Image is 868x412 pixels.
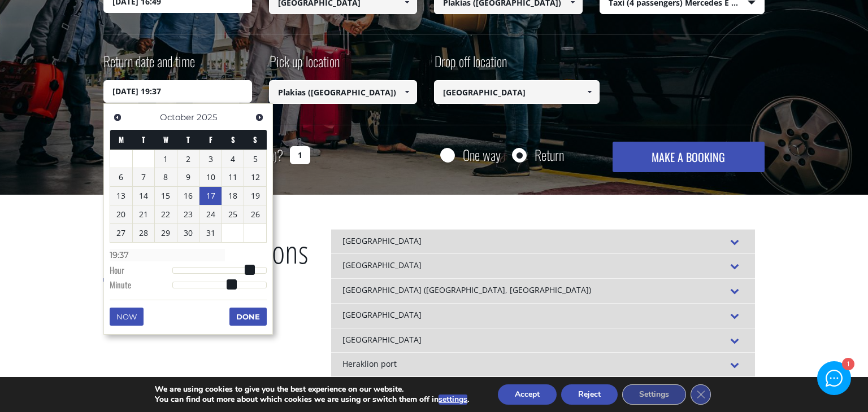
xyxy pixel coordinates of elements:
a: Show All Items [398,80,416,104]
span: Friday [209,134,212,145]
p: You can find out more about which cookies we are using or switch them off in . [155,395,469,405]
p: We are using cookies to give you the best experience on our website. [155,384,469,395]
label: Return [535,148,564,162]
a: 28 [133,224,155,242]
div: [GEOGRAPHIC_DATA] [331,328,755,353]
a: 21 [133,205,155,223]
a: 26 [244,205,266,223]
a: 18 [222,187,244,205]
a: 9 [177,168,199,186]
span: Thursday [186,134,190,145]
div: [GEOGRAPHIC_DATA] [331,303,755,328]
button: Settings [622,384,686,405]
a: 31 [199,224,222,242]
a: 22 [155,205,177,223]
a: Previous [110,109,125,125]
span: Previous [113,113,122,122]
a: 14 [133,187,155,205]
a: 19 [244,187,266,205]
dt: Minute [110,279,172,293]
label: Pick up location [269,51,340,80]
a: Show All Items [580,80,598,104]
a: 11 [222,168,244,186]
a: 1 [155,150,177,168]
a: 15 [155,187,177,205]
a: 27 [110,224,132,242]
a: 10 [199,168,222,186]
input: Select pickup location [269,80,418,104]
a: Next [251,109,267,125]
a: 17 [199,187,222,205]
button: Reject [561,384,618,405]
dt: Hour [110,264,172,279]
span: Wednesday [163,134,168,145]
a: 5 [244,150,266,168]
a: 8 [155,168,177,186]
div: [GEOGRAPHIC_DATA] ([GEOGRAPHIC_DATA], [GEOGRAPHIC_DATA]) [331,278,755,303]
span: October [160,112,194,122]
span: Sunday [253,134,257,145]
a: 6 [110,168,132,186]
button: Now [110,308,144,326]
a: 23 [177,205,199,223]
a: 30 [177,224,199,242]
button: Accept [498,384,557,405]
a: 12 [244,168,266,186]
button: Done [229,308,267,326]
a: 25 [222,205,244,223]
h2: Destinations [103,229,309,290]
a: 4 [222,150,244,168]
span: Popular [103,230,183,282]
a: 20 [110,205,132,223]
label: One way [463,148,501,162]
span: Saturday [231,134,235,145]
button: MAKE A BOOKING [613,142,765,172]
div: 1 [841,359,853,371]
a: 29 [155,224,177,242]
div: Heraklion port [331,352,755,377]
label: Drop off location [434,51,507,80]
a: 3 [199,150,222,168]
a: 13 [110,187,132,205]
a: 24 [199,205,222,223]
div: [GEOGRAPHIC_DATA] [331,229,755,254]
button: settings [439,395,467,405]
div: [GEOGRAPHIC_DATA] [331,253,755,278]
a: 2 [177,150,199,168]
label: Return date and time [103,51,195,80]
span: 2025 [197,112,217,122]
a: 7 [133,168,155,186]
input: Select drop-off location [434,80,600,104]
span: Next [255,113,264,122]
span: Monday [119,134,124,145]
a: 16 [177,187,199,205]
span: Tuesday [142,134,145,145]
button: Close GDPR Cookie Banner [691,384,711,405]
